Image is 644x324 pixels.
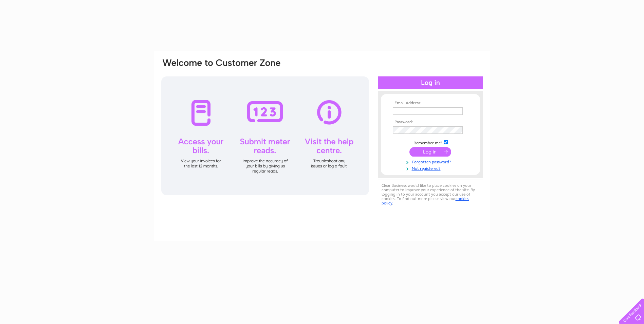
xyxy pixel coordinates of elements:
[409,147,451,157] input: Submit
[391,139,470,146] td: Remember me?
[391,120,470,125] th: Password:
[378,180,483,209] div: Clear Business would like to place cookies on your computer to improve your experience of the sit...
[393,158,470,165] a: Forgotten password?
[391,101,470,106] th: Email Address:
[382,196,469,205] a: cookies policy
[393,165,470,171] a: Not registered?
